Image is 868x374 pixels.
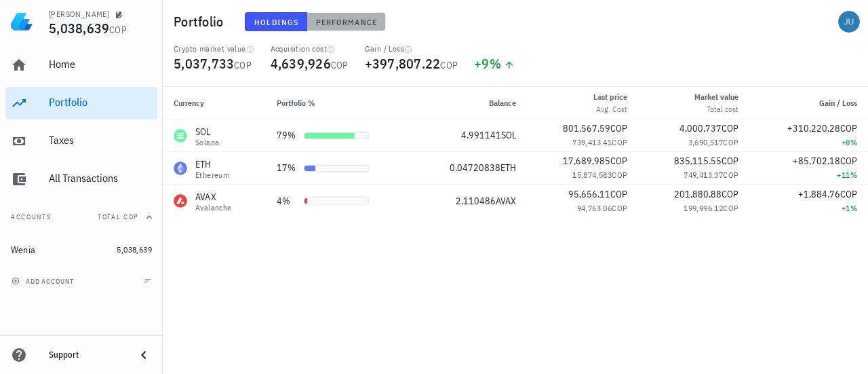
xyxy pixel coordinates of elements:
span: % [850,203,857,213]
span: 4.991141 [461,129,501,141]
div: All Transactions [49,172,152,185]
div: SOL [195,125,219,138]
div: +11 [760,168,857,182]
div: Wenia [11,244,35,256]
th: Gain / Loss: Not sorted. Activate to sort ascending. [749,87,868,119]
span: COP [610,155,627,167]
h1: Portfolio [174,11,229,33]
a: All Transactions [5,163,157,195]
div: Market value [694,91,738,103]
span: 749,413.37 [684,170,723,180]
div: Crypto market value [174,43,254,54]
div: ETH-icon [174,162,187,175]
div: Avg. Cost [593,103,627,115]
span: +1,884.76 [798,188,840,200]
div: Home [49,58,152,71]
span: % [850,137,857,147]
a: Taxes [5,125,157,157]
div: +9 [474,57,515,71]
span: 801,567.59 [563,122,610,134]
div: +8 [760,136,857,149]
span: 15,874,583 [572,170,612,180]
span: COP [610,188,627,200]
div: 17% [277,161,298,175]
span: Portfolio % [277,98,315,108]
th: Balance: Not sorted. Activate to sort ascending. [413,87,527,119]
span: Balance [489,98,516,108]
span: COP [440,59,458,71]
span: % [850,170,857,180]
span: COP [722,188,738,200]
div: +1 [760,202,857,215]
div: Support [49,350,125,360]
span: 17,689,985 [563,155,610,167]
span: ETH [500,162,516,174]
img: LedgiFi [11,11,33,33]
span: +397,807.22 [365,54,441,73]
span: Performance [315,17,377,27]
div: 4% [277,194,298,208]
span: 3,690,517 [688,137,724,147]
span: % [490,54,501,73]
span: COP [109,24,127,36]
div: Taxes [49,134,152,147]
span: COP [722,155,738,167]
div: ETH [195,157,229,171]
a: Wenia 5,038,639 [5,233,157,266]
span: 94,763.06 [577,203,612,213]
span: COP [723,170,738,180]
button: AccountsTotal COP [5,201,157,233]
span: 5,037,733 [174,54,234,73]
a: Portfolio [5,87,157,119]
span: COP [723,203,738,213]
span: COP [723,137,738,147]
span: COP [612,137,627,147]
a: Home [5,49,157,81]
span: 739,413.41 [572,137,612,147]
th: Currency [163,87,266,119]
span: Holdings [254,17,298,27]
div: Portfolio [49,96,152,109]
span: 199,996.12 [684,203,723,213]
span: COP [612,170,627,180]
div: 79% [277,128,298,143]
div: Solana [195,138,219,147]
span: 5,038,639 [49,19,109,37]
span: +310,220.28 [787,122,840,134]
span: COP [840,122,857,134]
span: 2.110486 [456,195,496,207]
span: +85,702.18 [793,155,840,167]
div: Total cost [694,103,738,115]
span: COP [612,203,627,213]
th: Portfolio %: Not sorted. Activate to sort ascending. [266,87,413,119]
span: 4,000,737 [679,122,722,134]
span: COP [840,188,857,200]
div: Last price [593,91,627,103]
span: 835,115.55 [674,155,722,167]
button: add account [8,274,79,288]
div: [PERSON_NAME] [49,9,109,20]
span: COP [331,59,349,71]
span: 5,038,639 [117,244,152,255]
span: 201,880.88 [674,188,722,200]
div: avatar [838,11,860,33]
span: COP [610,122,627,134]
button: Performance [307,12,386,31]
div: AVAX [195,190,232,204]
div: Avalanche [195,204,232,212]
div: AVAX-icon [174,194,187,208]
span: Gain / Loss [819,98,857,108]
span: COP [840,155,857,167]
div: SOL-icon [174,129,187,143]
span: SOL [501,129,516,141]
div: Ethereum [195,171,229,179]
span: Currency [174,98,204,108]
span: COP [722,122,738,134]
span: 4,639,926 [271,54,331,73]
span: AVAX [496,195,516,207]
div: Acquisition cost [271,43,349,54]
button: Holdings [245,12,307,31]
span: Total COP [98,212,138,221]
span: 0.04720838 [450,162,500,174]
div: Gain / Loss [365,43,458,54]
